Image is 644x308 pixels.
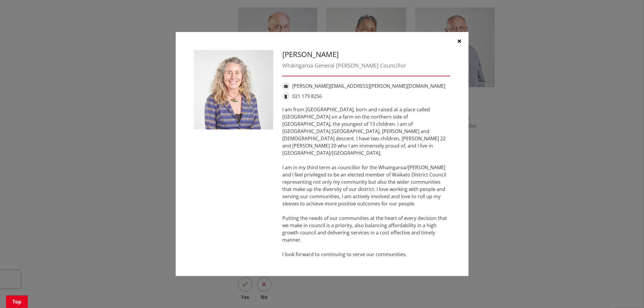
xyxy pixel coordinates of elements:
[282,62,450,70] div: Whāingaroa General [PERSON_NAME] Councillor
[616,283,638,304] iframe: Messenger Launcher
[194,50,273,129] img: Lisa Thomson
[292,83,445,89] a: [PERSON_NAME][EMAIL_ADDRESS][PERSON_NAME][DOMAIN_NAME]
[6,295,28,308] a: Top
[282,50,450,59] h3: [PERSON_NAME]
[292,93,322,100] a: 021 179 8256
[282,106,450,258] div: I am from [GEOGRAPHIC_DATA], born and raised at a place called [GEOGRAPHIC_DATA] on a farm on the...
